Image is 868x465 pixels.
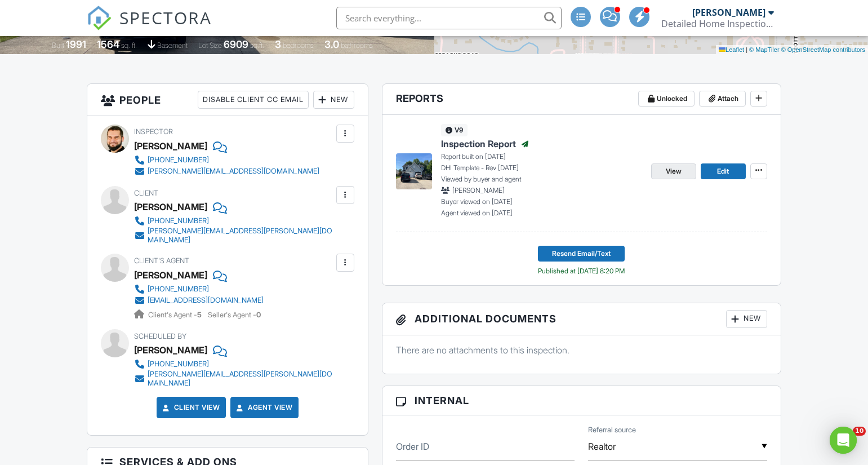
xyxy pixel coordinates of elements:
[148,167,319,176] div: [PERSON_NAME][EMAIL_ADDRESS][DOMAIN_NAME]
[148,360,209,369] div: [PHONE_NUMBER]
[148,296,264,305] div: [EMAIL_ADDRESS][DOMAIN_NAME]
[746,46,747,53] span: |
[121,41,137,50] span: sq. ft.
[134,138,207,154] div: [PERSON_NAME]
[148,311,203,319] span: Client's Agent -
[749,46,780,53] a: © MapTiler
[336,7,562,29] input: Search everything...
[256,311,261,319] strong: 0
[148,216,209,225] div: [PHONE_NUMBER]
[588,425,636,435] label: Referral source
[198,91,309,109] div: Disable Client CC Email
[197,311,202,319] strong: 5
[208,311,261,319] span: Seller's Agent -
[52,41,64,50] span: Built
[283,41,314,50] span: bedrooms
[161,402,220,413] a: Client View
[726,310,767,328] div: New
[97,38,119,50] div: 1564
[148,285,209,294] div: [PHONE_NUMBER]
[661,18,774,29] div: Detailed Home Inspections Cleveland Ohio
[134,267,207,284] a: [PERSON_NAME]
[134,295,264,306] a: [EMAIL_ADDRESS][DOMAIN_NAME]
[134,198,207,215] div: [PERSON_NAME]
[692,7,765,18] div: [PERSON_NAME]
[324,38,339,50] div: 3.0
[781,46,865,53] a: © OpenStreetMap contributors
[148,370,333,388] div: [PERSON_NAME][EMAIL_ADDRESS][PERSON_NAME][DOMAIN_NAME]
[87,84,368,116] h3: People
[134,127,173,136] span: Inspector
[830,427,857,454] div: Open Intercom Messenger
[148,156,209,165] div: [PHONE_NUMBER]
[134,332,186,340] span: Scheduled By
[396,440,429,453] label: Order ID
[134,227,333,245] a: [PERSON_NAME][EMAIL_ADDRESS][PERSON_NAME][DOMAIN_NAME]
[224,38,248,50] div: 6909
[134,166,319,177] a: [PERSON_NAME][EMAIL_ADDRESS][DOMAIN_NAME]
[148,227,333,245] div: [PERSON_NAME][EMAIL_ADDRESS][PERSON_NAME][DOMAIN_NAME]
[87,15,212,39] a: SPECTORA
[719,46,744,53] a: Leaflet
[134,256,189,265] span: Client's Agent
[382,386,781,415] h3: Internal
[134,189,158,197] span: Client
[134,358,333,370] a: [PHONE_NUMBER]
[134,370,333,388] a: [PERSON_NAME][EMAIL_ADDRESS][PERSON_NAME][DOMAIN_NAME]
[134,154,319,166] a: [PHONE_NUMBER]
[134,215,333,227] a: [PHONE_NUMBER]
[313,91,354,109] div: New
[234,402,292,413] a: Agent View
[134,342,207,358] div: [PERSON_NAME]
[119,6,212,29] span: SPECTORA
[66,38,86,50] div: 1991
[87,6,112,30] img: The Best Home Inspection Software - Spectora
[382,303,781,335] h3: Additional Documents
[250,41,264,50] span: sq.ft.
[341,41,373,50] span: bathrooms
[853,427,866,436] span: 10
[134,284,264,295] a: [PHONE_NUMBER]
[275,38,281,50] div: 3
[157,41,188,50] span: basement
[396,344,767,356] p: There are no attachments to this inspection.
[198,41,222,50] span: Lot Size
